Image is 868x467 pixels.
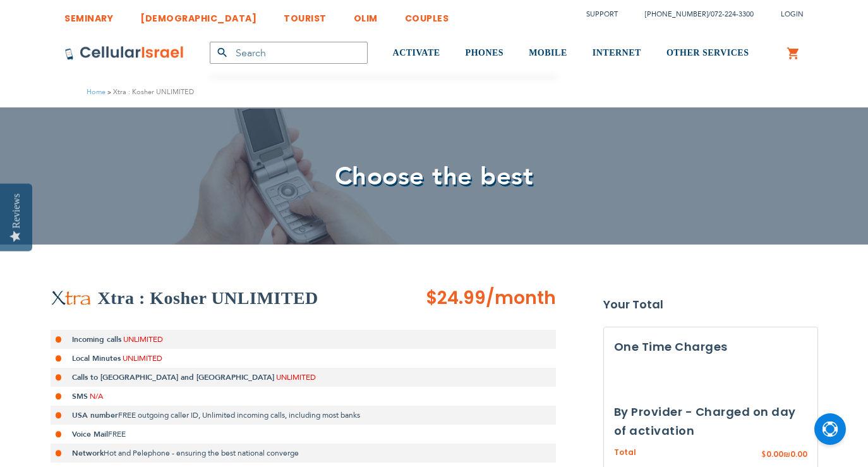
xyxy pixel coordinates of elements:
span: FREE outgoing caller ID, Unlimited incoming calls, including most banks [118,410,360,420]
a: SEMINARY [64,3,113,27]
h3: By Provider - Charged on day of activation [614,403,807,440]
a: [DEMOGRAPHIC_DATA] [140,3,256,27]
img: Cellular Israel Logo [64,45,184,61]
span: UNLIMITED [276,372,316,382]
a: Home [87,87,105,97]
strong: USA number [72,410,118,420]
span: MOBILE [529,48,567,58]
h3: One Time Charges [614,337,807,356]
div: Reviews [11,193,22,228]
span: 0.00 [790,449,807,459]
span: Total [614,447,636,459]
a: 072-224-3300 [711,9,754,19]
strong: Incoming calls [72,334,121,344]
a: MOBILE [529,30,567,77]
a: COUPLES [405,3,449,27]
strong: Local Minutes [72,353,121,363]
span: Login [781,9,804,19]
input: Search [210,42,368,64]
a: OLIM [354,3,378,27]
span: Hot and Pelephone - ensuring the best national converge [104,448,299,458]
strong: Network [72,448,104,458]
span: 0.00 [766,449,783,459]
span: N/A [90,391,103,401]
strong: Voice Mail [72,429,108,439]
span: $24.99 [426,286,486,310]
span: UNLIMITED [123,334,163,344]
h2: Xtra : Kosher UNLIMITED [98,286,318,311]
strong: Your Total [603,295,818,314]
a: PHONES [466,30,504,77]
a: INTERNET [593,30,641,77]
span: ₪ [783,449,790,461]
a: Support [586,9,618,19]
a: TOURIST [284,3,327,27]
a: [PHONE_NUMBER] [645,9,708,19]
span: Choose the best [335,159,534,194]
span: ACTIVATE [393,48,440,58]
span: /month [486,286,556,311]
img: Xtra : Kosher UNLIMITED [51,290,92,306]
span: OTHER SERVICES [666,48,749,58]
span: UNLIMITED [123,353,162,363]
strong: Calls to [GEOGRAPHIC_DATA] and [GEOGRAPHIC_DATA] [72,372,274,382]
strong: SMS [72,391,88,401]
li: Xtra : Kosher UNLIMITED [105,86,194,98]
li: / [632,5,754,23]
span: $ [761,449,766,461]
a: OTHER SERVICES [666,30,749,77]
a: ACTIVATE [393,30,440,77]
span: FREE [108,429,126,439]
span: PHONES [466,48,504,58]
span: INTERNET [593,48,641,58]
